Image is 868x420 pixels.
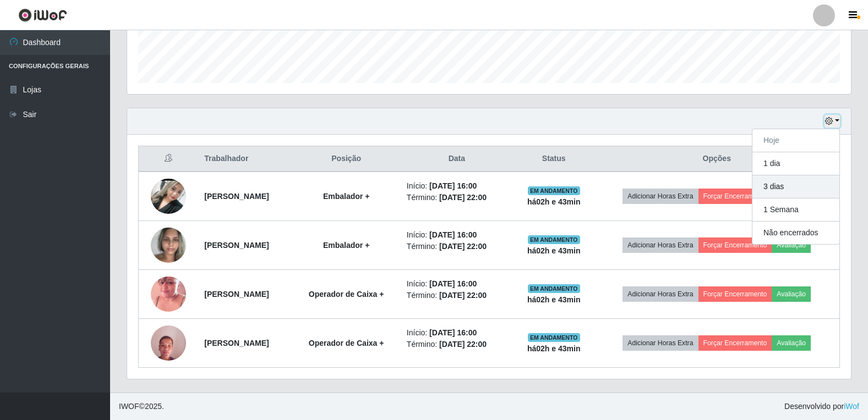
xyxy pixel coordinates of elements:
button: Forçar Encerramento [698,189,772,204]
time: [DATE] 16:00 [429,230,477,239]
strong: Operador de Caixa + [309,339,384,347]
time: [DATE] 22:00 [439,242,487,251]
time: [DATE] 22:00 [439,340,487,349]
strong: há 02 h e 43 min [527,197,581,206]
strong: há 02 h e 43 min [527,246,581,255]
strong: Embalador + [323,241,369,250]
li: Início: [407,229,507,241]
button: Adicionar Horas Extra [623,237,698,253]
time: [DATE] 16:00 [429,181,477,190]
button: Forçar Encerramento [698,335,772,351]
th: Data [400,146,514,172]
a: iWof [844,402,859,411]
button: Não encerrados [752,222,839,244]
button: Avaliação [772,286,811,302]
strong: há 02 h e 43 min [527,295,581,304]
img: CoreUI Logo [18,8,67,22]
span: © 2025 . [119,401,164,412]
strong: Operador de Caixa + [309,290,384,299]
span: EM ANDAMENTO [528,186,580,195]
span: EM ANDAMENTO [528,333,580,342]
li: Término: [407,241,507,252]
button: Forçar Encerramento [698,286,772,302]
li: Término: [407,339,507,350]
strong: [PERSON_NAME] [204,339,269,347]
button: 1 Semana [752,198,839,222]
img: 1755712424414.jpeg [151,157,186,235]
time: [DATE] 22:00 [439,193,487,202]
span: EM ANDAMENTO [528,235,580,244]
strong: [PERSON_NAME] [204,241,269,250]
button: 3 dias [752,175,839,198]
img: 1749078762864.jpeg [151,222,186,268]
li: Início: [407,180,507,192]
button: Forçar Encerramento [698,237,772,253]
button: Adicionar Horas Extra [623,286,698,302]
li: Término: [407,192,507,203]
strong: Embalador + [323,192,369,201]
button: 1 dia [752,152,839,175]
strong: há 02 h e 43 min [527,344,581,353]
li: Início: [407,278,507,290]
span: Desenvolvido por [784,401,859,412]
img: 1748286329941.jpeg [151,319,186,366]
time: [DATE] 16:00 [429,328,477,337]
button: Avaliação [772,335,811,351]
th: Posição [292,146,400,172]
strong: [PERSON_NAME] [204,192,269,201]
span: IWOF [119,402,139,411]
img: 1752079661921.jpeg [151,263,186,325]
time: [DATE] 22:00 [439,291,487,300]
li: Início: [407,327,507,339]
strong: [PERSON_NAME] [204,290,269,299]
li: Término: [407,290,507,301]
time: [DATE] 16:00 [429,279,477,288]
th: Trabalhador [198,146,292,172]
button: Hoje [752,129,839,152]
th: Status [514,146,594,172]
button: Adicionar Horas Extra [623,335,698,351]
th: Opções [594,146,840,172]
button: Avaliação [772,237,811,253]
button: Adicionar Horas Extra [623,189,698,204]
span: EM ANDAMENTO [528,284,580,293]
